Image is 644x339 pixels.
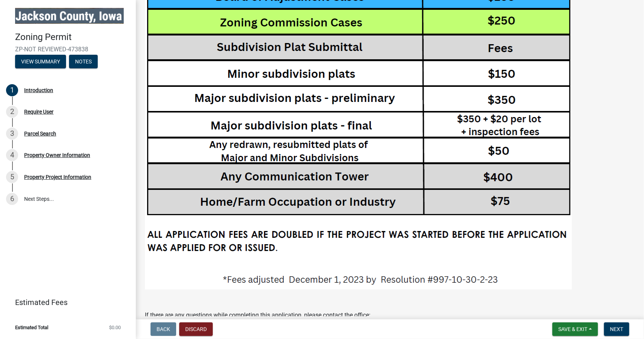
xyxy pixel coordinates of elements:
div: 5 [6,171,18,183]
p: If there are any questions while completing this application, please contact the office: [145,311,635,320]
div: 6 [6,193,18,205]
button: Discard [179,322,213,336]
a: Estimated Fees [6,295,124,310]
wm-modal-confirm: Summary [15,59,66,65]
button: Notes [69,55,98,68]
button: Save & Exit [552,322,598,336]
div: 4 [6,149,18,161]
span: $0.00 [109,325,121,330]
button: Back [151,322,176,336]
div: 1 [6,84,18,96]
span: Back [157,326,170,332]
span: Estimated Total [15,325,48,330]
button: Next [604,322,629,336]
h4: Zoning Permit [15,32,130,43]
span: ZP-NOT REVIEWED-473838 [15,46,121,53]
span: Next [610,326,623,332]
div: Property Project Information [24,174,91,180]
span: Save & Exit [558,326,587,332]
img: Jackson County, Iowa [15,8,124,24]
wm-modal-confirm: Notes [69,59,98,65]
div: 2 [6,106,18,118]
div: Parcel Search [24,131,56,136]
div: Property Owner Information [24,153,90,158]
button: View Summary [15,55,66,68]
div: 3 [6,128,18,140]
div: Require User [24,109,54,114]
div: Introduction [24,88,53,93]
